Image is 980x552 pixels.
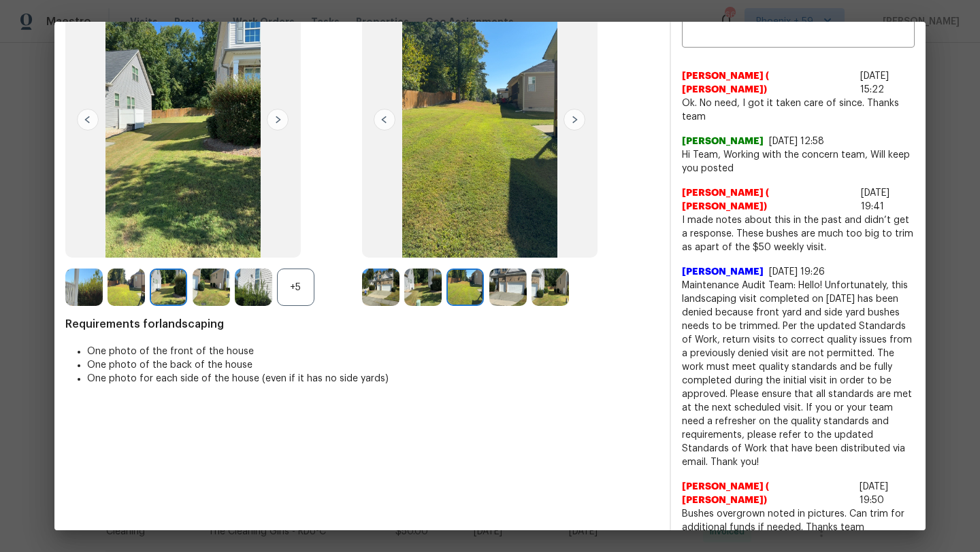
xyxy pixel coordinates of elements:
span: Maintenance Audit Team: Hello! Unfortunately, this landscaping visit completed on [DATE] has been... [682,279,915,469]
span: [PERSON_NAME] [682,135,764,148]
div: +5 [277,269,314,306]
span: Ok. No need, I got it taken care of since. Thanks team [682,97,915,124]
span: [PERSON_NAME] ( [PERSON_NAME]) [682,69,855,97]
span: Bushes overgrown noted in pictures. Can trim for additional funds if needed. Thanks team [PERSON_... [682,507,915,548]
li: One photo of the front of the house [87,345,659,358]
span: [DATE] 19:50 [860,482,888,505]
img: right-chevron-button-url [563,109,585,131]
img: left-chevron-button-url [77,109,99,131]
li: One photo for each side of the house (even if it has no side yards) [87,372,659,385]
span: [PERSON_NAME] [682,265,764,279]
span: [DATE] 19:26 [769,267,825,277]
span: I made notes about this in the past and didn’t get a response. These bushes are much too big to t... [682,213,915,254]
span: Hi Team, Working with the concern team, Will keep you posted [682,148,915,175]
li: One photo of the back of the house [87,358,659,372]
span: [DATE] 19:41 [861,188,889,211]
span: [PERSON_NAME] ( [PERSON_NAME]) [682,186,855,213]
span: Requirements for landscaping [65,317,659,331]
span: [DATE] 15:22 [860,71,889,94]
img: left-chevron-button-url [374,109,395,131]
span: [PERSON_NAME] ( [PERSON_NAME]) [682,480,854,507]
img: right-chevron-button-url [267,109,289,131]
span: [DATE] 12:58 [769,137,824,146]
